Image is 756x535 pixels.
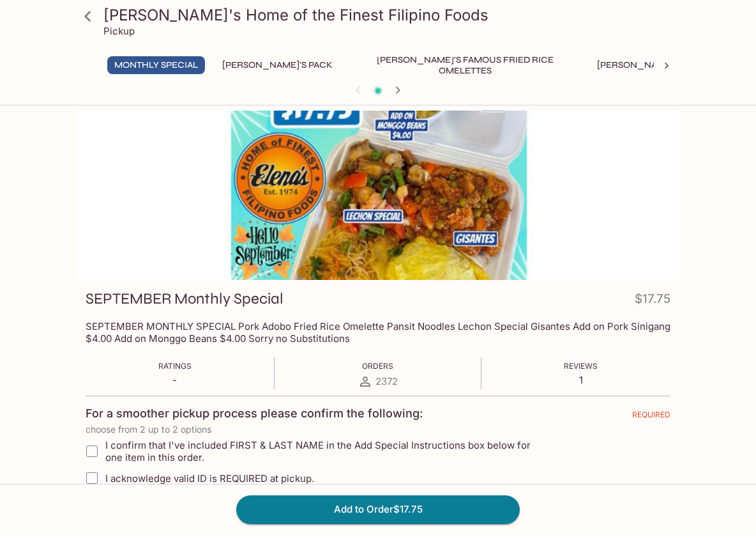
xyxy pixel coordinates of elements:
[105,472,314,485] span: I acknowledge valid ID is REQUIRED at pickup.
[105,439,548,463] span: I confirm that I've included FIRST & LAST NAME in the Add Special Instructions box below for one ...
[86,320,670,345] p: SEPTEMBER MONTHLY SPECIAL Pork Adobo Fried Rice Omelette Pansit Noodles Lechon Special Gisantes A...
[564,374,598,386] p: 1
[590,56,753,74] button: [PERSON_NAME]'s Mixed Plates
[564,361,598,371] span: Reviews
[158,361,192,371] span: Ratings
[86,289,283,309] h3: SEPTEMBER Monthly Special
[375,375,398,387] span: 2372
[103,25,135,37] p: Pickup
[107,56,205,74] button: Monthly Special
[236,495,520,523] button: Add to Order$17.75
[86,424,670,435] p: choose from 2 up to 2 options
[635,289,670,314] h4: $17.75
[350,56,580,74] button: [PERSON_NAME]'s Famous Fried Rice Omelettes
[632,410,670,424] span: REQUIRED
[103,5,674,25] h3: [PERSON_NAME]'s Home of the Finest Filipino Foods
[77,111,679,280] div: SEPTEMBER Monthly Special
[158,374,192,386] p: -
[362,361,393,371] span: Orders
[215,56,340,74] button: [PERSON_NAME]'s Pack
[86,407,423,421] h4: For a smoother pickup process please confirm the following:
